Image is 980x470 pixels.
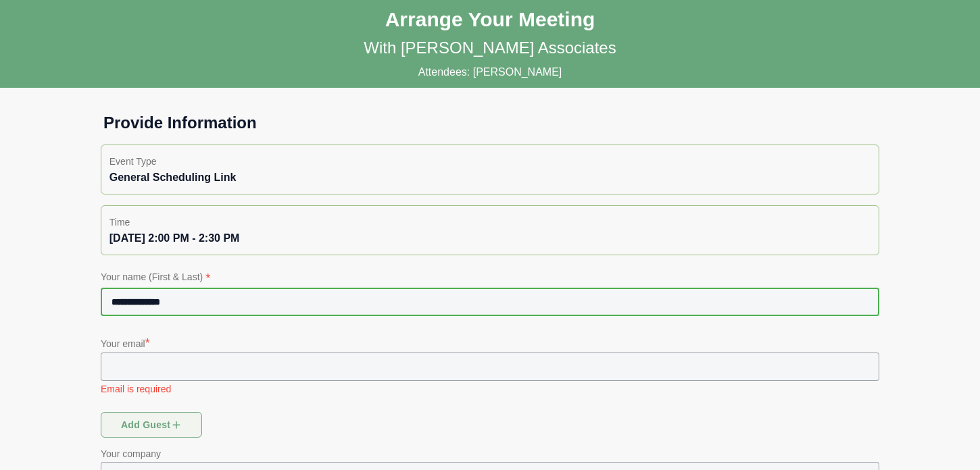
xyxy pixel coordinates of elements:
[93,112,887,134] h1: Provide Information
[101,446,879,462] p: Your company
[109,169,871,186] div: General Scheduling Link
[418,64,562,80] p: Attendees: [PERSON_NAME]
[385,7,595,32] h1: Arrange Your Meeting
[101,382,879,396] p: Email is required
[109,214,871,230] p: Time
[364,37,616,59] p: With [PERSON_NAME] Associates
[101,412,202,438] button: Add guest
[109,230,871,246] div: [DATE] 2:00 PM - 2:30 PM
[101,334,879,352] p: Your email
[120,412,183,438] span: Add guest
[101,269,879,288] p: Your name (First & Last)
[109,153,871,169] p: Event Type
